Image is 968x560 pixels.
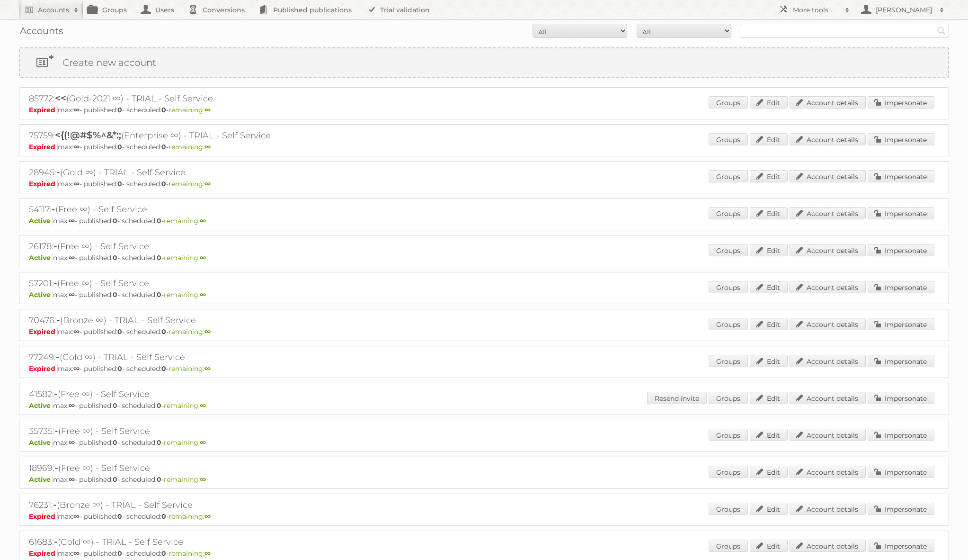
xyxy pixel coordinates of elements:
span: remaining: [169,364,211,373]
a: Impersonate [868,355,934,367]
a: Edit [750,392,788,404]
strong: ∞ [204,106,211,114]
h2: Accounts [38,5,69,15]
span: remaining: [164,401,206,410]
strong: ∞ [204,364,211,373]
a: Account details [790,96,866,108]
span: remaining: [169,512,211,521]
a: Edit [750,355,788,367]
span: - [53,240,57,252]
strong: ∞ [200,475,206,484]
a: Edit [750,207,788,219]
a: Groups [709,244,748,256]
span: Expired [29,180,58,188]
a: Impersonate [868,244,934,256]
strong: ∞ [73,327,80,336]
a: Groups [709,392,748,404]
span: Active [29,290,53,299]
span: - [54,536,58,547]
span: remaining: [164,217,206,225]
strong: ∞ [204,512,211,521]
a: Create new account [20,48,948,77]
strong: ∞ [73,512,80,521]
a: Impersonate [868,133,934,145]
strong: ∞ [200,253,206,262]
h2: 26178: (Free ∞) - Self Service [29,240,360,253]
a: Groups [709,133,748,145]
strong: ∞ [200,290,206,299]
h2: More tools [793,5,840,15]
a: Edit [750,466,788,478]
strong: ∞ [69,475,75,484]
a: Account details [790,355,866,367]
span: - [52,203,55,215]
h2: 77249: (Gold ∞) - TRIAL - Self Service [29,351,360,363]
span: Active [29,438,53,447]
strong: ∞ [69,253,75,262]
a: Account details [790,429,866,441]
span: remaining: [169,327,211,336]
a: Impersonate [868,503,934,515]
a: Edit [750,170,788,182]
span: Active [29,253,53,262]
a: Groups [709,318,748,330]
h2: 70476: (Bronze ∞) - TRIAL - Self Service [29,314,360,326]
h2: 18969: (Free ∞) - Self Service [29,462,360,474]
a: Account details [790,133,866,145]
p: max: - published: - scheduled: - [29,180,939,188]
h2: [PERSON_NAME] [873,5,935,15]
a: Edit [750,503,788,515]
strong: ∞ [69,217,75,225]
a: Groups [709,503,748,515]
p: max: - published: - scheduled: - [29,475,939,484]
a: Edit [750,244,788,256]
span: Active [29,475,53,484]
a: Edit [750,281,788,293]
input: Search [934,24,949,38]
strong: 0 [113,438,117,447]
span: Expired [29,549,58,558]
span: Expired [29,106,58,114]
strong: ∞ [73,106,80,114]
a: Account details [790,244,866,256]
span: - [53,499,57,510]
strong: ∞ [73,549,80,558]
strong: 0 [161,106,166,114]
a: Groups [709,429,748,441]
a: Groups [709,355,748,367]
h2: 76231: (Bronze ∞) - TRIAL - Self Service [29,499,360,511]
h2: 54117: (Free ∞) - Self Service [29,203,360,216]
strong: ∞ [200,401,206,410]
span: - [54,462,58,473]
span: - [54,388,58,399]
strong: ∞ [204,327,211,336]
span: remaining: [164,253,206,262]
span: remaining: [164,438,206,447]
strong: 0 [117,327,122,336]
h2: 61683: (Gold ∞) - TRIAL - Self Service [29,536,360,548]
strong: 0 [117,364,122,373]
a: Groups [709,540,748,552]
p: max: - published: - scheduled: - [29,106,939,114]
strong: 0 [157,475,161,484]
span: Expired [29,327,58,336]
strong: ∞ [204,180,211,188]
strong: 0 [157,253,161,262]
strong: 0 [157,401,161,410]
a: Edit [750,540,788,552]
a: Account details [790,318,866,330]
span: remaining: [164,290,206,299]
strong: 0 [161,549,166,558]
strong: 0 [113,401,117,410]
span: remaining: [164,475,206,484]
a: Impersonate [868,281,934,293]
strong: 0 [157,438,161,447]
strong: 0 [113,475,117,484]
a: Impersonate [868,318,934,330]
span: - [53,277,57,289]
p: max: - published: - scheduled: - [29,253,939,262]
a: Account details [790,540,866,552]
strong: ∞ [69,438,75,447]
strong: 0 [117,143,122,151]
strong: 0 [157,217,161,225]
